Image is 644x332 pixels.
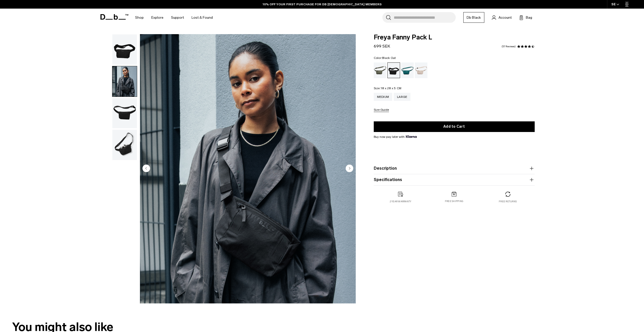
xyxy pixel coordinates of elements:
p: Free returns [499,200,517,203]
a: 57 reviews [502,45,516,48]
a: Midnight Teal [401,62,414,78]
button: Previous slide [142,164,150,173]
p: Free shipping [445,200,463,203]
a: Account [492,14,512,20]
a: Shop [135,9,144,27]
button: Freya Fanny Pack L Black Out [112,98,137,129]
a: 10% OFF YOUR FIRST PURCHASE FOR DB [DEMOGRAPHIC_DATA] MEMBERS [263,2,382,7]
button: Description [374,165,535,171]
span: Buy now pay later with [374,135,417,139]
a: Support [171,9,184,27]
p: 2 year warranty [390,200,411,203]
nav: Main Navigation [131,9,217,27]
img: Freya Fanny Pack L Black Out [140,34,356,303]
span: Account [498,15,512,20]
a: Lost & Found [192,9,213,27]
legend: Size: [374,87,402,90]
img: {"height" => 20, "alt" => "Klarna"} [406,135,417,138]
img: Freya Fanny Pack L Black Out [112,34,137,65]
button: Specifications [374,177,535,183]
li: 2 / 4 [140,34,356,303]
a: Medium [374,93,392,101]
a: Large [394,93,410,101]
img: Freya Fanny Pack L Black Out [112,98,137,128]
button: Freya Fanny Pack L Black Out [112,129,137,160]
a: Db Black [463,12,484,23]
a: Explore [151,9,163,27]
img: Freya Fanny Pack L Black Out [112,66,137,97]
span: 699 SEK [374,44,390,49]
button: Freya Fanny Pack L Black Out [112,34,137,65]
a: Moss Green [374,62,386,78]
legend: Color: [374,56,396,59]
span: Freya Fanny Pack L [374,34,535,41]
button: Bag [519,14,532,20]
a: Fogbow Beige [415,62,427,78]
img: Freya Fanny Pack L Black Out [112,130,137,160]
a: Black Out [387,62,400,78]
button: Add to Cart [374,121,535,132]
button: Freya Fanny Pack L Black Out [112,66,137,97]
button: Next slide [346,164,353,173]
span: Bag [526,15,532,20]
span: Black Out [382,56,396,60]
button: Size Guide [374,108,389,112]
span: 18 x 28 x 5 CM [381,86,402,90]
